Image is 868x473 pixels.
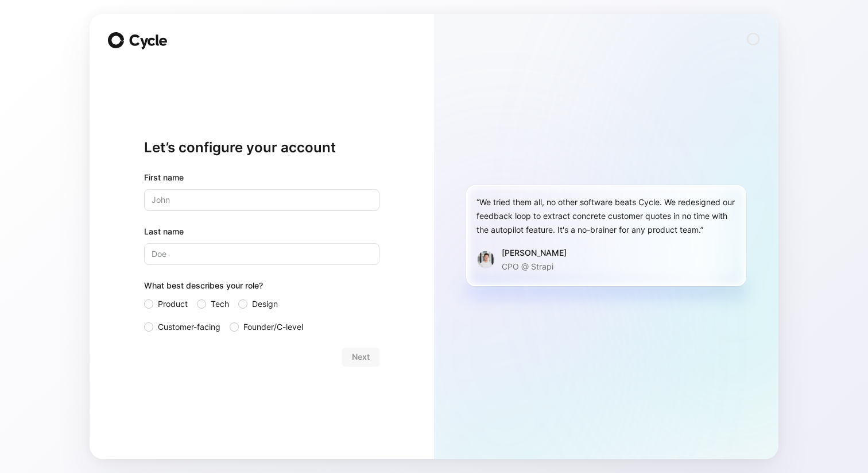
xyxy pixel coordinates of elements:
h1: Let’s configure your account [144,139,379,157]
span: Tech [211,297,229,311]
div: First name [144,171,379,184]
div: What best describes your role? [144,279,379,297]
span: Customer-facing [158,320,220,334]
p: CPO @ Strapi [502,260,567,274]
span: Design [252,297,278,311]
div: [PERSON_NAME] [502,246,567,260]
div: “We tried them all, no other software beats Cycle. We redesigned our feedback loop to extract con... [476,195,736,237]
span: Product [158,297,188,311]
input: John [144,189,379,211]
span: Founder/C-level [243,320,303,334]
label: Last name [144,225,379,239]
input: Doe [144,243,379,265]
